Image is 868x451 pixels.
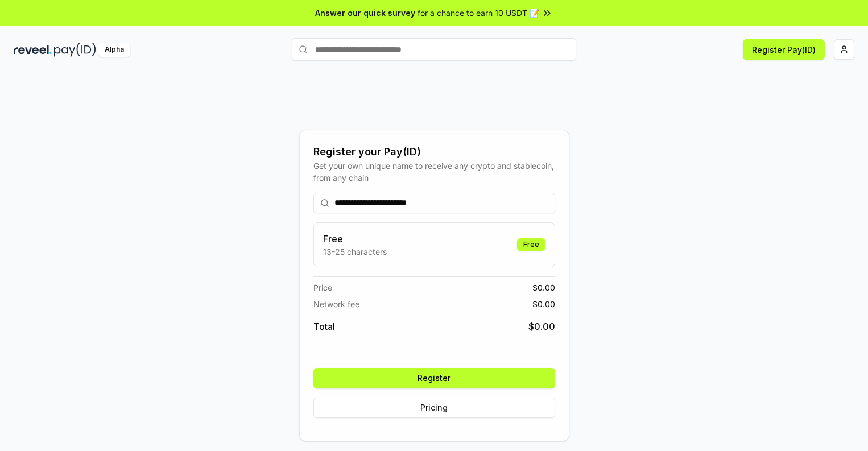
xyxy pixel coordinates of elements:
[313,144,555,160] div: Register your Pay(ID)
[14,43,52,57] img: reveel_dark
[418,7,539,19] span: for a chance to earn 10 USDT 📝
[98,43,130,57] div: Alpha
[323,246,387,258] p: 13-25 characters
[313,368,555,388] button: Register
[517,238,545,251] div: Free
[313,298,359,310] span: Network fee
[313,398,555,418] button: Pricing
[313,160,555,184] div: Get your own unique name to receive any crypto and stablecoin, from any chain
[323,232,387,246] h3: Free
[528,320,555,333] span: $ 0.00
[313,320,335,333] span: Total
[54,43,96,57] img: pay_id
[313,282,332,293] span: Price
[315,7,415,19] span: Answer our quick survey
[532,282,555,293] span: $ 0.00
[743,39,825,60] button: Register Pay(ID)
[532,298,555,310] span: $ 0.00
